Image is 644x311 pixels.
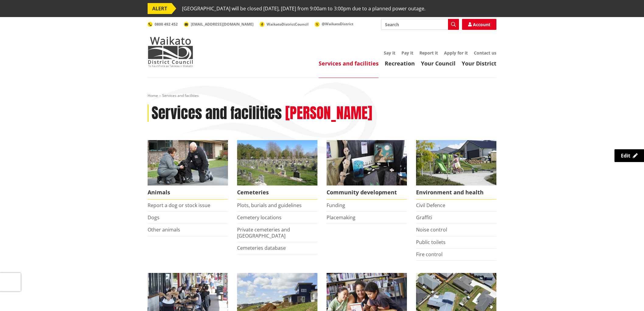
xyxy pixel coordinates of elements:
a: Cemeteries database [237,245,286,251]
a: Private cemeteries and [GEOGRAPHIC_DATA] [237,226,290,239]
a: Report a dog or stock issue [148,202,210,209]
a: Public toilets [416,239,446,246]
span: Community development [327,186,407,200]
a: Your District [462,60,496,67]
a: Graffiti [416,214,432,221]
a: Fire control [416,251,443,258]
a: Civil Defence [416,202,445,209]
a: Other animals [148,226,180,233]
img: Matariki Travelling Suitcase Art Exhibition [327,140,407,186]
span: [EMAIL_ADDRESS][DOMAIN_NAME] [191,22,254,27]
a: Say it [384,50,395,56]
span: Animals [148,186,228,200]
img: New housing in Pokeno [416,140,496,186]
a: Account [462,19,496,30]
span: 0800 492 452 [155,22,178,27]
a: Edit [614,149,644,162]
a: Waikato District Council Animal Control team Animals [148,140,228,200]
a: Services and facilities [319,60,379,67]
input: Search input [381,19,459,30]
a: [EMAIL_ADDRESS][DOMAIN_NAME] [184,22,254,27]
img: Huntly Cemetery [237,140,317,186]
a: Home [148,93,158,98]
a: WaikatoDistrictCouncil [260,22,309,27]
h2: [PERSON_NAME] [285,104,372,122]
a: Cemetery locations [237,214,282,221]
a: Recreation [385,60,415,67]
span: WaikatoDistrictCouncil [267,22,309,27]
span: Services and facilities [162,93,199,98]
span: @WaikatoDistrict [322,21,353,27]
a: Huntly Cemetery Cemeteries [237,140,317,200]
a: Pay it [401,50,413,56]
a: Report it [419,50,438,56]
a: Your Council [421,60,456,67]
span: Edit [621,152,630,159]
a: Plots, burials and guidelines [237,202,302,209]
a: Funding [327,202,345,209]
a: Dogs [148,214,159,221]
span: Cemeteries [237,186,317,200]
nav: breadcrumb [148,93,496,98]
img: Waikato District Council - Te Kaunihera aa Takiwaa o Waikato [148,37,193,67]
a: Placemaking [327,214,355,221]
a: Matariki Travelling Suitcase Art Exhibition Community development [327,140,407,200]
a: @WaikatoDistrict [315,21,353,27]
a: Noise control [416,226,447,233]
span: Environment and health [416,186,496,200]
a: New housing in Pokeno Environment and health [416,140,496,200]
a: Apply for it [444,50,468,56]
span: ALERT [148,3,172,14]
img: Animal Control [148,140,228,186]
h1: Services and facilities [152,104,282,122]
a: Contact us [474,50,496,56]
span: [GEOGRAPHIC_DATA] will be closed [DATE], [DATE] from 9:00am to 3:00pm due to a planned power outage. [182,3,425,14]
a: 0800 492 452 [148,22,178,27]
